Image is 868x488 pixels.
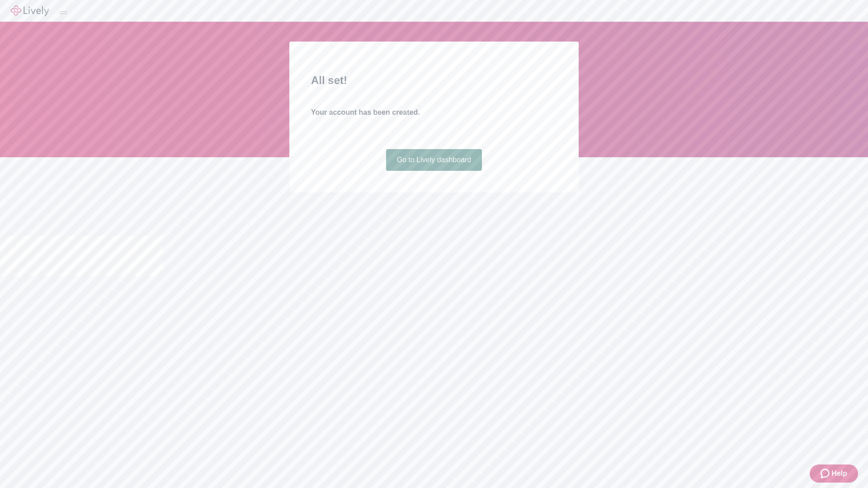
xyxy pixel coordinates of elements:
[386,149,482,171] a: Go to Lively dashboard
[11,5,49,16] img: Lively
[60,11,67,14] button: Log out
[821,468,831,479] svg: Zendesk support icon
[311,72,557,89] h2: All set!
[831,468,847,479] span: Help
[810,465,858,483] button: Zendesk support iconHelp
[311,107,557,118] h4: Your account has been created.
